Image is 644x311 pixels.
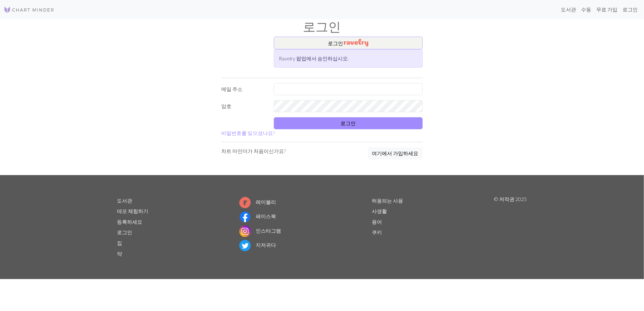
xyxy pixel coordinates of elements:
[117,229,132,235] a: 로그인
[274,37,423,49] button: 로그인
[239,242,276,248] a: 지저귀다
[239,213,276,219] a: 페이스북
[368,147,423,160] a: 여기에서 가입하세요
[620,3,640,16] a: 로그인
[222,147,286,155] p: 차트 마인더가 처음이신가요?
[239,226,251,237] img: 인스타그램 로고
[274,117,423,129] button: 로그인
[579,3,594,16] a: 수동
[113,19,531,34] h1: 로그인
[4,6,54,14] img: 로고
[368,147,423,159] button: 여기에서 가입하세요
[372,219,382,225] a: 용어
[558,3,579,16] a: 도서관
[239,211,251,223] img: 페이스북 로고
[328,40,343,46] font: 로그인
[274,49,423,68] div: Ravelry 팝업에서 승인하십시오.
[372,229,382,235] a: 쿠키
[117,219,143,225] a: 등록하세요
[239,197,251,208] img: Ravelry 로고
[117,208,149,214] a: 데모 체험하기
[218,100,270,112] label: 암호
[494,196,527,202] font: © 저작권 2025
[239,199,276,205] a: 레이블리
[372,208,387,214] a: 사생활
[239,240,251,251] img: 트위터 로고
[594,3,620,16] a: 무료 가입
[372,198,403,204] a: 허용되는 사용
[344,39,368,46] img: 레이블리
[218,83,270,95] label: 메일 주소
[117,240,122,246] a: 집
[117,251,122,257] a: 약
[117,198,132,204] a: 도서관
[222,130,275,136] a: 비밀번호를 잊으셨나요?
[239,228,281,234] a: 인스타그램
